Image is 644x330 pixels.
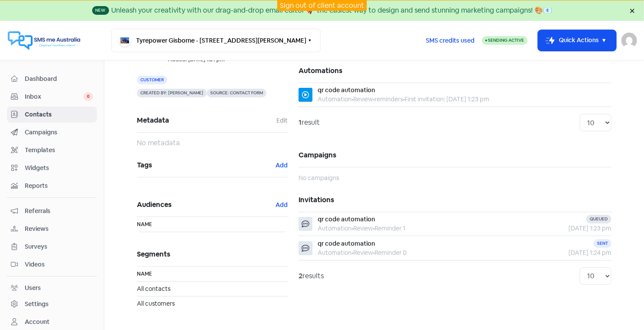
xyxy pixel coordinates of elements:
a: Sign out of client account [280,1,364,10]
h5: Automations [299,59,611,83]
div: Users [25,283,41,293]
button: Quick Actions [538,30,616,51]
a: Inbox 0 [7,89,97,105]
span: Reviews [25,224,93,233]
div: Settings [25,300,49,309]
b: • [403,95,405,103]
strong: 1 [299,118,302,127]
span: Sending Active [488,37,524,43]
span: Widgets [25,163,93,173]
h5: Invitations [299,188,611,212]
span: Review [353,95,373,103]
span: Campaigns [25,128,93,137]
span: qr code automation [318,215,375,223]
span: Source: Contact form [207,89,266,97]
div: Automation Review Reminder 0 [318,248,406,257]
span: All customers [137,300,175,307]
button: Tyrepower Gisborne - [STREET_ADDRESS][PERSON_NAME] [111,29,321,52]
h5: Campaigns [299,143,611,167]
div: Sent [594,239,611,248]
span: Metadata [137,114,276,127]
a: Dashboard [7,71,97,87]
span: First invitation: [DATE] 1:23 pm [405,95,489,103]
span: Tags [137,159,275,172]
b: • [352,95,353,103]
span: Automation [318,95,352,103]
span: Reports [25,181,93,190]
span: reminders [375,95,403,103]
b: • [373,249,375,257]
span: SMS credits used [426,36,475,45]
div: result [299,117,320,128]
a: Settings [7,296,97,312]
span: Audiences [137,198,275,211]
a: Reports [7,178,97,194]
span: Referrals [25,207,93,216]
a: Videos [7,257,97,273]
span: Dashboard [25,74,93,83]
div: Queued [586,215,611,223]
a: Widgets [7,160,97,176]
div: qr code automation [318,86,375,95]
th: Name [137,267,288,282]
a: Templates [7,142,97,158]
a: Sending Active [482,35,528,46]
div: [DATE] 1:24 pm [519,248,611,257]
div: Account [25,317,50,327]
div: results [299,271,324,281]
strong: 2 [299,271,302,280]
img: User [621,33,637,48]
span: Customer [137,76,167,84]
span: Templates [25,146,93,155]
div: Automation Review Reminder 1 [318,224,405,233]
span: Created by: [PERSON_NAME] [137,89,207,97]
div: No metadata [137,138,288,148]
th: Name [137,217,288,232]
a: Contacts [7,107,97,123]
span: Contacts [25,110,93,119]
button: Add [275,160,288,170]
span: Inbox [25,92,83,101]
a: Users [7,280,97,296]
a: Reviews [7,221,97,237]
span: 0 [83,92,93,101]
button: Add [275,200,288,210]
a: Campaigns [7,124,97,140]
div: [DATE] 1:23 pm [519,224,611,233]
span: Videos [25,260,93,269]
a: Referrals [7,203,97,219]
a: Surveys [7,239,97,255]
span: Surveys [25,242,93,251]
b: • [373,95,375,103]
h5: Segments [137,243,288,266]
span: All contacts [137,285,170,293]
b: • [352,249,353,257]
a: SMS credits used [418,35,482,44]
b: • [352,224,353,232]
a: Account [7,314,97,330]
b: • [373,224,375,232]
span: No campaigns [299,174,339,182]
span: qr code automation [318,240,375,247]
